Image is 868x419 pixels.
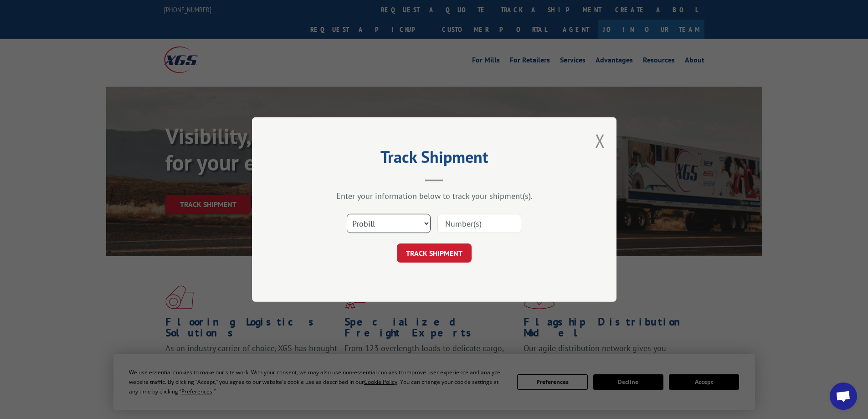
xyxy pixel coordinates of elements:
[298,150,571,168] h2: Track Shipment
[397,243,472,263] button: TRACK SHIPMENT
[830,383,857,410] div: Open chat
[437,214,521,233] input: Number(s)
[298,191,571,201] div: Enter your information below to track your shipment(s).
[595,129,605,153] button: Close modal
